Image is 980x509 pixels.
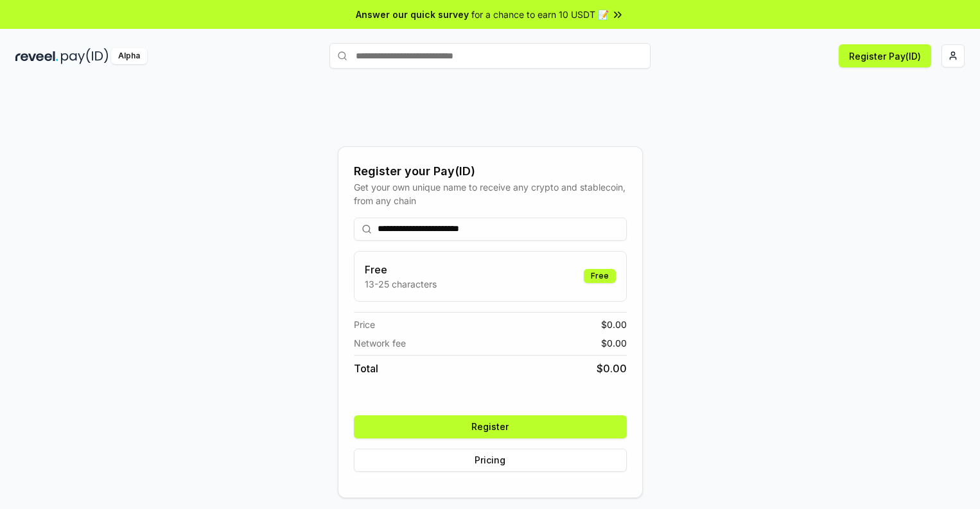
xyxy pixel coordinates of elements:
[354,180,627,207] div: Get your own unique name to receive any crypto and stablecoin, from any chain
[597,361,627,376] span: $ 0.00
[601,336,627,350] span: $ 0.00
[354,415,627,438] button: Register
[15,48,58,64] img: reveel_dark
[365,277,437,291] p: 13-25 characters
[356,8,469,21] span: Answer our quick survey
[354,336,406,350] span: Network fee
[365,262,437,277] h3: Free
[839,44,931,67] button: Register Pay(ID)
[584,269,616,283] div: Free
[354,449,627,472] button: Pricing
[111,48,147,64] div: Alpha
[601,318,627,331] span: $ 0.00
[61,48,109,64] img: pay_id
[354,318,375,331] span: Price
[354,361,378,376] span: Total
[354,162,627,180] div: Register your Pay(ID)
[471,8,609,21] span: for a chance to earn 10 USDT 📝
